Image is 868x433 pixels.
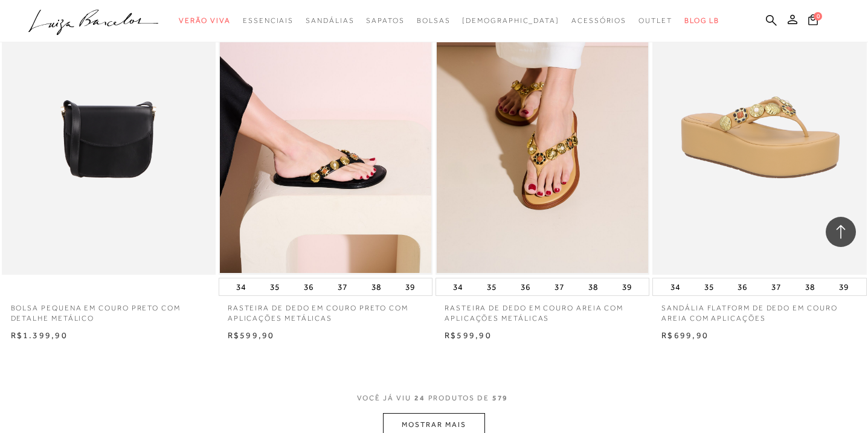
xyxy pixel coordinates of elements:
[402,278,419,295] button: 39
[445,330,492,340] span: R$599,90
[228,330,275,340] span: R$599,90
[219,296,432,324] a: RASTEIRA DE DEDO EM COURO PRETO COM APLICAÇÕES METÁLICAS
[684,16,719,25] span: BLOG LB
[835,278,852,295] button: 39
[652,296,866,324] a: SANDÁLIA FLATFORM DE DEDO EM COURO AREIA COM APLICAÇÕES
[585,278,602,295] button: 38
[300,278,317,295] button: 36
[619,278,635,295] button: 39
[638,10,672,32] a: categoryNavScreenReaderText
[357,394,512,402] span: VOCÊ JÁ VIU PRODUTOS DE
[243,16,294,25] span: Essenciais
[179,10,231,32] a: categoryNavScreenReaderText
[417,10,451,32] a: categoryNavScreenReaderText
[661,330,709,340] span: R$699,90
[802,278,818,295] button: 38
[306,16,354,25] span: Sandálias
[414,394,425,402] span: 24
[243,10,294,32] a: categoryNavScreenReaderText
[334,278,351,295] button: 37
[449,278,466,295] button: 34
[734,278,751,295] button: 36
[483,278,500,295] button: 35
[814,12,822,21] span: 0
[701,278,718,295] button: 35
[2,296,216,324] a: BOLSA PEQUENA EM COURO PRETO COM DETALHE METÁLICO
[266,278,283,295] button: 35
[638,16,672,25] span: Outlet
[462,16,559,25] span: [DEMOGRAPHIC_DATA]
[805,13,821,30] button: 0
[684,10,719,32] a: BLOG LB
[492,394,509,402] span: 579
[11,330,68,340] span: R$1.399,90
[233,278,249,295] button: 34
[436,296,649,324] a: RASTEIRA DE DEDO EM COURO AREIA COM APLICAÇÕES METÁLICAS
[571,16,626,25] span: Acessórios
[366,10,404,32] a: categoryNavScreenReaderText
[306,10,354,32] a: categoryNavScreenReaderText
[417,16,451,25] span: Bolsas
[768,278,785,295] button: 37
[571,10,626,32] a: categoryNavScreenReaderText
[366,16,404,25] span: Sapatos
[551,278,568,295] button: 37
[179,16,231,25] span: Verão Viva
[517,278,534,295] button: 36
[368,278,385,295] button: 38
[667,278,684,295] button: 34
[462,10,559,32] a: noSubCategoriesText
